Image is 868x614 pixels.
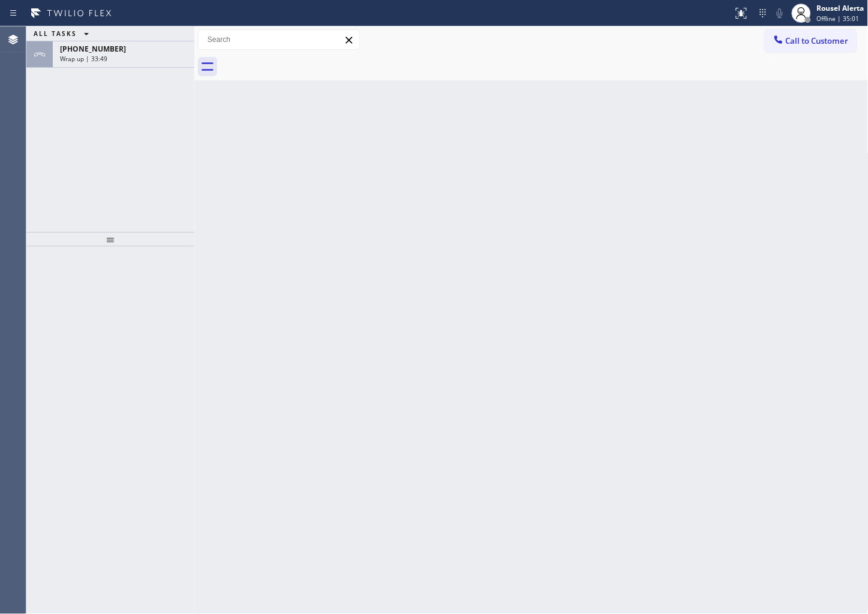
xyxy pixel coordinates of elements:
[817,14,860,23] span: Offline | 35:01
[199,30,359,49] input: Search
[26,26,101,41] button: ALL TASKS
[60,55,107,63] span: Wrap up | 33:49
[60,44,126,54] span: [PHONE_NUMBER]
[765,29,857,52] button: Call to Customer
[771,5,788,22] button: Mute
[817,3,864,13] div: Rousel Alerta
[786,35,849,46] span: Call to Customer
[34,29,77,38] span: ALL TASKS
